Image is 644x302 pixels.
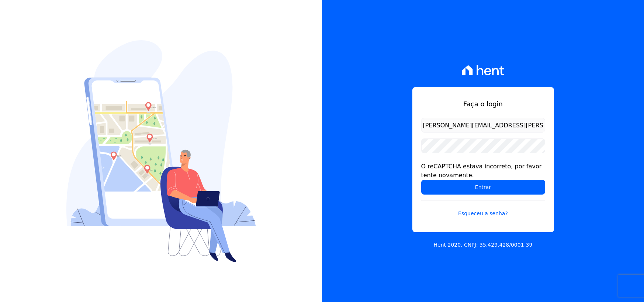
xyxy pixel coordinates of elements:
img: Login [66,40,256,262]
input: Entrar [421,180,545,195]
div: O reCAPTCHA estava incorreto, por favor tente novamente. [421,162,545,180]
h1: Faça o login [421,99,545,109]
input: Email [421,118,545,133]
p: Hent 2020. CNPJ: 35.429.428/0001-39 [434,241,533,249]
a: Esqueceu a senha? [421,200,545,217]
